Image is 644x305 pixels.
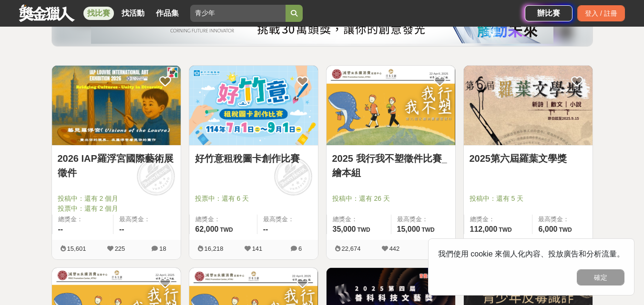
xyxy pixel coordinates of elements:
[525,5,572,21] a: 辦比賽
[499,226,511,233] span: TWD
[58,151,175,180] a: 2026 IAP羅浮宮國際藝術展徵件
[252,245,263,252] span: 141
[58,215,108,224] span: 總獎金：
[195,194,312,204] span: 投票中：還有 6 天
[67,245,86,252] span: 15,601
[470,225,498,233] span: 112,000
[263,225,268,233] span: --
[58,204,175,214] span: 投票中：還有 2 個月
[464,66,593,146] a: Cover Image
[220,226,233,233] span: TWD
[333,215,385,224] span: 總獎金：
[52,66,181,145] img: Cover Image
[470,215,527,224] span: 總獎金：
[538,225,557,233] span: 6,000
[189,66,318,146] a: Cover Image
[470,194,587,204] span: 投稿中：還有 5 天
[559,226,572,233] span: TWD
[118,7,148,20] a: 找活動
[327,66,455,146] a: Cover Image
[189,66,318,145] img: Cover Image
[332,151,450,180] a: 2025 我行我不塑徵件比賽_繪本組
[421,226,434,233] span: TWD
[190,5,286,22] input: 2025 反詐視界—全國影片競賽
[327,66,455,145] img: Cover Image
[333,225,356,233] span: 35,000
[577,5,625,21] div: 登入 / 註冊
[119,215,175,224] span: 最高獎金：
[195,215,251,224] span: 總獎金：
[438,250,624,258] span: 我們使用 cookie 來個人化內容、投放廣告和分析流量。
[397,225,420,233] span: 15,000
[195,225,219,233] span: 62,000
[397,215,450,224] span: 最高獎金：
[159,245,166,252] span: 18
[342,245,361,252] span: 22,674
[357,226,370,233] span: TWD
[389,245,400,252] span: 442
[115,245,125,252] span: 225
[58,225,63,233] span: --
[119,225,124,233] span: --
[83,7,114,20] a: 找比賽
[470,151,587,166] a: 2025第六屆羅葉文學獎
[195,151,312,166] a: 好竹意租稅圖卡創作比賽
[52,66,181,146] a: Cover Image
[298,245,302,252] span: 6
[332,194,450,204] span: 投稿中：還有 26 天
[577,269,624,285] button: 確定
[152,7,183,20] a: 作品集
[263,215,312,224] span: 最高獎金：
[58,194,175,204] span: 投稿中：還有 2 個月
[538,215,586,224] span: 最高獎金：
[464,66,593,145] img: Cover Image
[204,245,224,252] span: 16,218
